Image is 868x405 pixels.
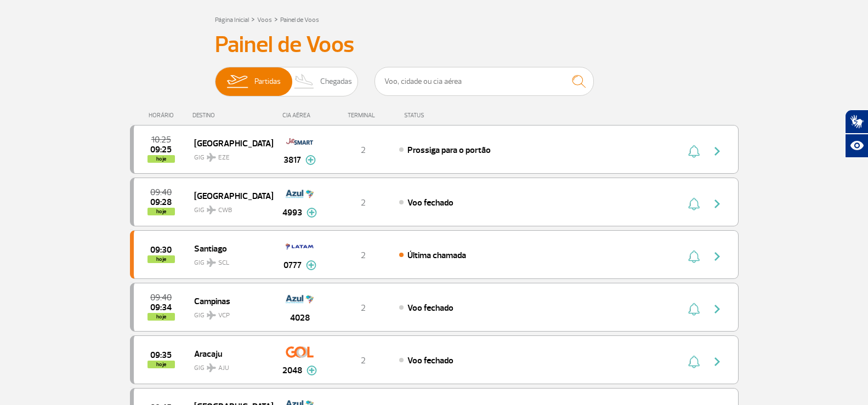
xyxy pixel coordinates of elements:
img: mais-info-painel-voo.svg [307,208,317,218]
span: Partidas [254,67,281,96]
span: Prossiga para o portão [407,145,491,156]
button: Abrir recursos assistivos. [845,134,868,158]
span: [GEOGRAPHIC_DATA] [194,189,264,203]
span: hoje [147,255,175,263]
img: mais-info-painel-voo.svg [307,366,317,375]
span: GIG [194,199,264,215]
div: HORÁRIO [133,112,193,119]
span: 2025-09-28 09:40:00 [150,294,172,301]
a: > [251,13,255,25]
img: destiny_airplane.svg [207,206,216,214]
img: sino-painel-voo.svg [688,145,700,158]
span: 2 [361,355,366,366]
span: 2 [361,303,366,313]
img: sino-painel-voo.svg [688,355,700,368]
span: AJU [218,363,229,373]
img: slider-desembarque [288,67,321,96]
input: Voo, cidade ou cia aérea [375,67,594,96]
span: Campinas [194,294,264,308]
img: seta-direita-painel-voo.svg [711,303,724,316]
span: hoje [147,313,175,321]
img: mais-info-painel-voo.svg [306,260,316,270]
div: DESTINO [192,112,273,119]
img: seta-direita-painel-voo.svg [711,355,724,368]
span: hoje [147,361,175,368]
span: 2048 [282,364,302,377]
img: slider-embarque [220,67,254,96]
span: 2 [361,197,366,208]
span: 2025-09-28 09:28:26 [150,198,172,206]
span: SCL [218,258,229,268]
div: Plugin de acessibilidade da Hand Talk. [845,110,868,158]
img: mais-info-painel-voo.svg [305,155,316,165]
img: seta-direita-painel-voo.svg [711,197,724,210]
span: 4993 [282,206,302,219]
img: destiny_airplane.svg [207,258,216,267]
span: hoje [147,208,175,215]
span: 2025-09-28 09:35:00 [150,351,172,359]
span: 3817 [283,153,301,167]
img: sino-painel-voo.svg [688,250,700,263]
span: hoje [147,155,175,163]
span: 2 [361,145,366,156]
div: TERMINAL [327,112,399,119]
img: destiny_airplane.svg [207,311,216,320]
img: destiny_airplane.svg [207,363,216,372]
span: [GEOGRAPHIC_DATA] [194,136,264,150]
span: 2025-09-28 09:40:00 [150,189,172,196]
img: sino-painel-voo.svg [688,197,700,210]
span: 2 [361,250,366,261]
span: CWB [218,206,232,215]
span: 0777 [283,259,302,272]
span: Última chamada [407,250,466,261]
a: Voos [257,16,272,24]
span: GIG [194,252,264,268]
h3: Painel de Voos [215,31,654,59]
span: Voo fechado [407,303,453,313]
span: Voo fechado [407,355,453,366]
img: seta-direita-painel-voo.svg [711,250,724,263]
span: GIG [194,357,264,373]
span: 4028 [290,311,310,324]
span: GIG [194,305,264,321]
span: Santiago [194,241,264,255]
div: CIA AÉREA [273,112,327,119]
span: Chegadas [320,67,352,96]
a: Painel de Voos [280,16,319,24]
span: Voo fechado [407,197,453,208]
img: destiny_airplane.svg [207,153,216,162]
div: STATUS [399,112,488,119]
span: Aracaju [194,346,264,361]
span: 2025-09-28 10:25:00 [151,136,171,144]
span: 2025-09-28 09:34:07 [150,304,172,311]
span: 2025-09-28 09:30:00 [150,246,172,254]
img: sino-painel-voo.svg [688,303,700,316]
a: > [274,13,278,25]
span: VCP [218,311,230,321]
span: 2025-09-28 09:25:33 [150,146,172,153]
a: Página Inicial [215,16,249,24]
img: seta-direita-painel-voo.svg [711,145,724,158]
button: Abrir tradutor de língua de sinais. [845,110,868,134]
span: EZE [218,153,230,163]
span: GIG [194,147,264,163]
